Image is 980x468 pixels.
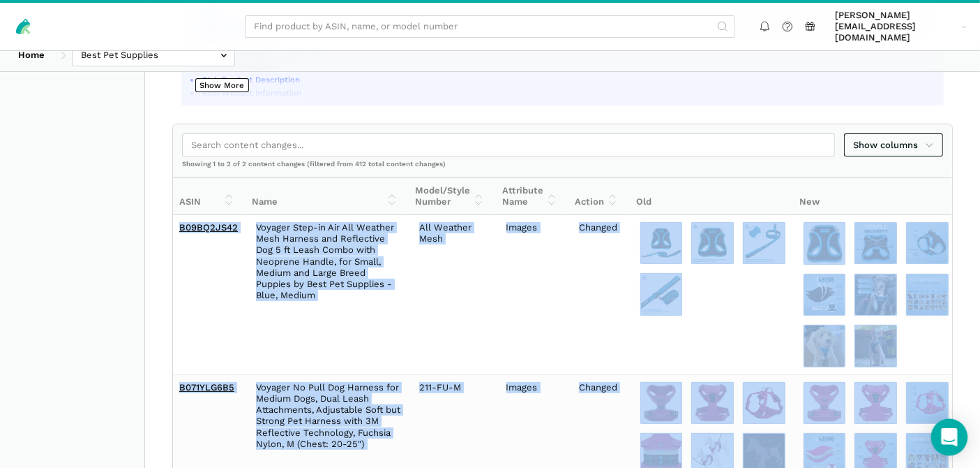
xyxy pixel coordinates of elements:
th: New [790,178,953,215]
div: Showing 1 to 2 of 2 content changes (filtered from 412 total content changes) [173,159,952,177]
img: 81Q6kxB0mLL.jpg [640,382,683,425]
td: All Weather Mesh [410,215,497,374]
img: 71a4CCboqdL.jpg [691,382,734,425]
img: 71pVr1aiMdL.jpg [804,382,846,425]
td: Changed [570,215,631,374]
th: Old [627,178,790,215]
li: Rich Product Description [200,74,935,85]
img: 71jDixjonaL.jpg [743,222,785,265]
span: [PERSON_NAME][EMAIL_ADDRESS][DOMAIN_NAME] [835,10,957,44]
img: 71p4D8+BtoL.jpg [854,382,897,425]
img: 71DjjbQ4gFL.jpg [906,222,949,265]
input: Find product by ASIN, name, or model number [245,15,735,38]
button: Show More [195,78,249,92]
span: Show columns [853,138,934,152]
a: [PERSON_NAME][EMAIL_ADDRESS][DOMAIN_NAME] [831,8,972,46]
img: 81drUbJFv1L.jpg [743,382,785,425]
img: 71z70ePx06L.jpg [804,222,846,265]
th: Name: activate to sort column ascending [243,178,407,215]
a: B09BQ2JS42 [179,222,238,233]
th: Action: activate to sort column ascending [566,178,628,215]
img: 71m4yZDopUL.jpg [906,274,949,316]
a: B071YLG6B5 [179,382,234,393]
th: ASIN: activate to sort column ascending [170,178,243,215]
a: Show columns [844,133,943,156]
img: 71eXfbm4cwL.jpg [906,382,949,425]
div: Open Intercom Messenger [931,419,968,456]
img: 71Si3-W5MOL.jpg [804,274,846,316]
a: Home [9,44,54,67]
img: 71npwN+AiEL.jpg [640,273,683,316]
img: 71frAnZnQbL.jpg [640,222,683,265]
th: Model/Style Number: activate to sort column ascending [407,178,494,215]
th: Attribute Name: activate to sort column ascending [493,178,566,215]
img: 71Ynhh8DdIL.jpg [854,222,897,265]
li: Rich Product Information [200,87,935,98]
img: 71ianOAzvdL.jpg [804,325,846,367]
img: 81oi3q2twNL.jpg [854,274,897,316]
td: Images [497,215,571,374]
input: Best Pet Supplies [72,44,235,67]
img: 713IFvNP9LL.jpg [691,222,734,265]
input: Search content changes... [182,133,835,156]
img: 71n10WCK2wL.jpg [854,325,897,367]
td: Voyager Step-in Air All Weather Mesh Harness and Reflective Dog 5 ft Leash Combo with Neoprene Ha... [247,215,410,374]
